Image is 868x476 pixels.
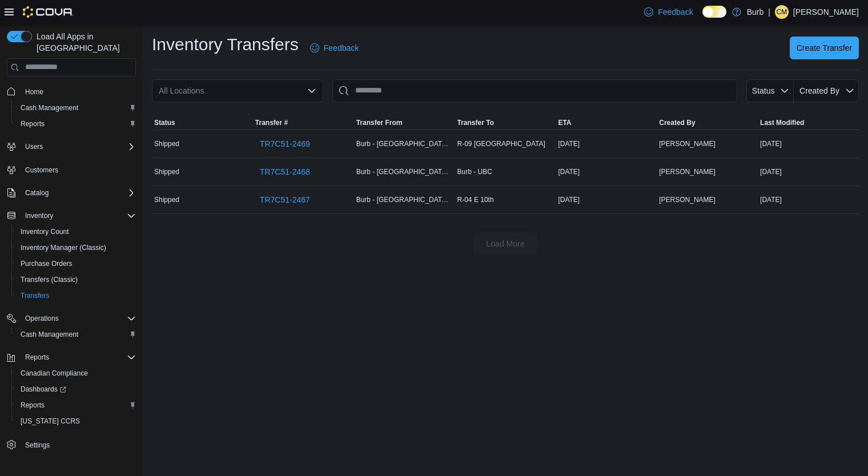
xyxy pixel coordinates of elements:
button: ETA [556,116,657,130]
span: Users [25,142,43,151]
span: Operations [21,312,136,325]
button: Load More [473,232,537,255]
button: Transfers [11,288,140,304]
span: Settings [21,437,136,451]
span: Transfers (Classic) [16,273,136,287]
span: Purchase Orders [16,257,136,271]
button: Users [2,139,140,155]
a: TR7C51-2468 [255,160,315,183]
span: Shipped [154,195,179,204]
span: Feedback [324,42,359,54]
button: Transfer From [354,116,455,130]
a: Cash Management [16,101,83,115]
span: Home [25,87,43,96]
span: Status [752,86,775,95]
a: TR7C51-2467 [255,188,315,211]
p: [PERSON_NAME] [793,5,859,19]
span: Cash Management [21,103,78,112]
span: Cash Management [16,101,136,115]
a: Reports [16,398,49,412]
span: R-09 [GEOGRAPHIC_DATA] [457,139,545,148]
a: Cash Management [16,328,83,341]
button: Cash Management [11,326,140,342]
span: Reports [21,350,136,364]
span: Canadian Compliance [16,366,136,380]
span: TR7C51-2468 [260,166,310,178]
span: Transfers (Classic) [21,275,78,284]
span: CM [777,5,787,19]
button: Inventory Count [11,224,140,240]
button: Inventory Manager (Classic) [11,240,140,256]
span: Customers [21,163,136,177]
span: Burb - [GEOGRAPHIC_DATA] 01 [356,195,453,204]
button: Purchase Orders [11,256,140,272]
button: Settings [2,436,140,453]
span: Shipped [154,167,179,176]
button: Inventory [2,208,140,224]
span: Create Transfer [797,42,852,54]
span: Inventory [25,211,53,220]
span: Feedback [658,6,693,18]
span: Canadian Compliance [21,369,88,378]
button: Transfers (Classic) [11,272,140,288]
span: Burb - [GEOGRAPHIC_DATA] 01 [356,139,453,148]
button: Reports [11,116,140,132]
span: R-04 E 10th [457,195,494,204]
span: Transfers [21,291,49,300]
button: Status [746,79,794,102]
button: Operations [2,310,140,326]
div: [DATE] [556,165,657,179]
button: Catalog [2,185,140,201]
a: Settings [21,438,54,452]
a: Transfers (Classic) [16,273,82,287]
a: Canadian Compliance [16,366,93,380]
span: Burb - [GEOGRAPHIC_DATA] 01 [356,167,453,176]
div: Cristian Malara [775,5,789,19]
p: Burb [747,5,764,19]
p: | [768,5,770,19]
span: TR7C51-2469 [260,138,310,150]
button: Created By [794,79,859,102]
a: Inventory Count [16,225,74,239]
button: Reports [11,397,140,413]
a: Reports [16,117,49,131]
span: Reports [25,353,49,362]
button: Catalog [21,186,53,200]
span: Burb - UBC [457,167,492,176]
div: [DATE] [758,193,859,207]
span: Settings [25,441,50,450]
span: Users [21,140,136,154]
a: Feedback [306,37,363,59]
span: Created By [659,118,695,127]
span: Cash Management [21,330,78,339]
span: [PERSON_NAME] [659,139,716,148]
div: [DATE] [556,137,657,151]
h1: Inventory Transfers [152,33,299,56]
a: Feedback [640,1,697,23]
button: Customers [2,162,140,178]
span: Inventory Manager (Classic) [21,243,106,252]
button: Reports [21,350,54,364]
button: Inventory [21,209,58,223]
button: Last Modified [758,116,859,130]
span: Last Modified [760,118,804,127]
a: Home [21,85,48,99]
button: Canadian Compliance [11,365,140,381]
span: ETA [558,118,571,127]
button: Reports [2,349,140,365]
span: Created By [799,86,839,95]
button: Users [21,140,47,154]
button: Status [152,116,253,130]
span: Dashboards [21,385,66,394]
div: [DATE] [758,165,859,179]
a: Customers [21,163,63,177]
span: Dashboards [16,382,136,396]
a: [US_STATE] CCRS [16,414,85,428]
span: Transfers [16,289,136,302]
span: Home [21,84,136,99]
input: This is a search bar. After typing your query, hit enter to filter the results lower in the page. [332,79,737,102]
span: Reports [21,401,45,410]
span: [US_STATE] CCRS [21,417,80,426]
span: Catalog [21,186,136,200]
span: Reports [16,398,136,412]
